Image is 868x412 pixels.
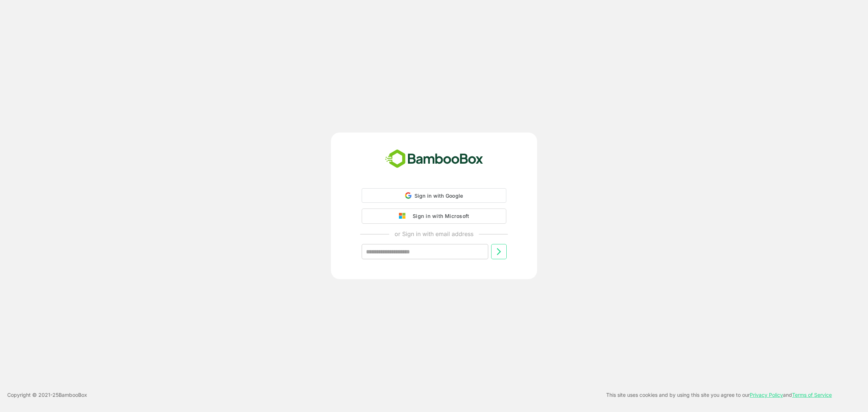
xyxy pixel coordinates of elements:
[7,391,87,399] p: Copyright © 2021- 25 BambooBox
[362,188,506,203] div: Sign in with Google
[750,392,783,398] a: Privacy Policy
[395,230,473,238] p: or Sign in with email address
[381,147,487,171] img: bamboobox
[362,209,506,224] button: Sign in with Microsoft
[606,391,832,399] p: This site uses cookies and by using this site you agree to our and
[409,211,469,221] div: Sign in with Microsoft
[399,213,409,219] img: google
[414,193,463,199] span: Sign in with Google
[792,392,832,398] a: Terms of Service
